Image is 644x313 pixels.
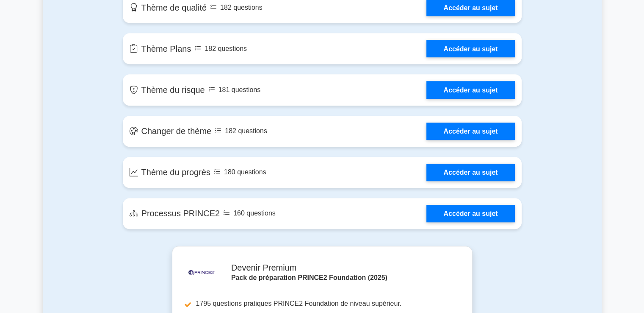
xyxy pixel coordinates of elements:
a: Accéder au sujet [426,205,514,222]
a: Accéder au sujet [426,164,514,181]
a: Accéder au sujet [426,40,514,57]
a: Accéder au sujet [426,81,514,98]
a: Accéder au sujet [426,123,514,140]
